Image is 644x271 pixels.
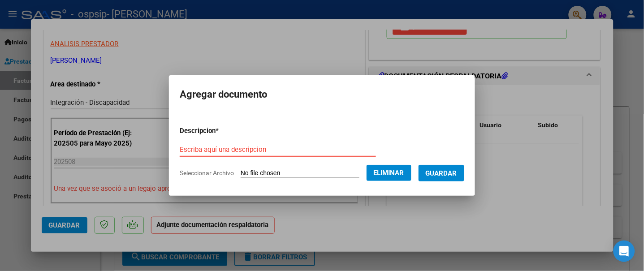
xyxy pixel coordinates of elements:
[367,165,411,181] button: Eliminar
[180,86,464,103] h2: Agregar documento
[426,169,457,177] span: Guardar
[419,165,464,181] button: Guardar
[614,241,635,262] div: Open Intercom Messenger
[180,169,234,176] span: Seleccionar Archivo
[374,169,404,177] span: Eliminar
[180,126,265,136] p: Descripcion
